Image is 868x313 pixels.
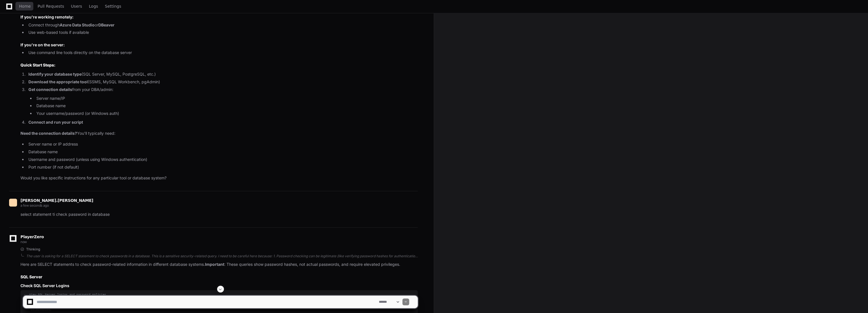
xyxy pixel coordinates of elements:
[35,103,418,109] li: Database name
[60,22,95,27] strong: Azure Data Studio
[26,254,418,258] div: The user is asking for a SELECT statement to check passwords in a database. This is a sensitive s...
[20,14,418,20] h3: If you're working remotely:
[27,164,418,171] li: Port number (if not default)
[20,42,418,48] h3: If you're on the server:
[27,29,418,36] li: Use web-based tools if available
[27,71,418,78] li: (SQL Server, MySQL, PostgreSQL, etc.)
[27,49,418,56] li: Use command line tools directly on the database server
[20,130,418,137] p: You'll typically need:
[20,261,418,268] p: Here are SELECT statements to check password-related information in different database systems. :...
[19,5,31,8] span: Home
[20,203,49,208] span: a few seconds ago
[20,240,27,244] span: now
[89,5,98,8] span: Logs
[20,63,55,67] strong: Quick Start Steps:
[35,110,418,117] li: Your username/password (or Windows auth)
[205,262,224,267] strong: Important
[27,79,418,85] li: (SSMS, MySQL Workbench, pgAdmin)
[20,175,418,181] p: Would you like specific instructions for any particular tool or database system?
[20,131,77,136] strong: Need the connection details?
[26,247,40,252] span: Thinking
[20,235,44,239] span: PlayerZero
[105,5,121,8] span: Settings
[27,86,418,117] li: from your DBA/admin:
[27,141,418,148] li: Server name or IP address
[27,156,418,163] li: Username and password (unless using Windows authentication)
[28,87,72,92] strong: Get connection details
[20,283,418,289] h3: Check SQL Server Logins
[71,5,82,8] span: Users
[38,5,64,8] span: Pull Requests
[35,95,418,102] li: Server name/IP
[28,120,83,125] strong: Connect and run your script
[98,22,115,27] strong: DBeaver
[27,22,418,28] li: Connect through or
[20,198,93,203] span: [PERSON_NAME].[PERSON_NAME]
[28,72,82,76] strong: Identify your database type
[20,274,42,279] strong: SQL Server
[27,149,418,155] li: Database name
[20,211,418,218] p: select statement ti check password in database
[28,79,88,84] strong: Download the appropriate tool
